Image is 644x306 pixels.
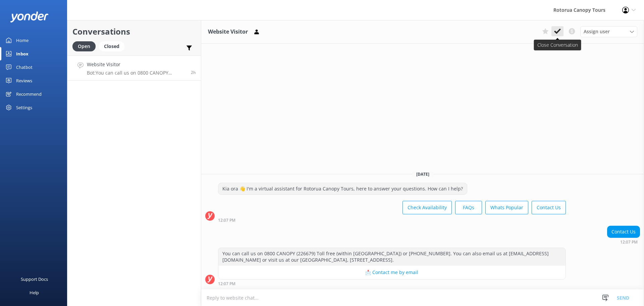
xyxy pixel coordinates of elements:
div: Assign User [580,26,637,37]
div: Kia ora 👋 I'm a virtual assistant for Rotorua Canopy Tours, here to answer your questions. How ca... [218,183,467,194]
div: Oct 13 2025 12:07pm (UTC +13:00) Pacific/Auckland [607,239,640,244]
div: Support Docs [21,272,48,286]
h2: Conversations [72,25,196,38]
button: Check Availability [402,201,452,214]
a: Closed [99,42,128,50]
a: Open [72,42,99,50]
button: 📩 Contact me by email [218,266,566,279]
div: Chatbot [16,60,33,74]
div: Home [16,34,29,47]
div: Reviews [16,74,32,87]
div: Recommend [16,87,42,101]
div: Settings [16,101,32,114]
button: FAQs [455,201,482,214]
strong: 12:07 PM [620,240,638,244]
div: You can call us on 0800 CANOPY (226679) Toll free (within [GEOGRAPHIC_DATA]) or [PHONE_NUMBER]. Y... [218,248,566,266]
strong: 12:07 PM [218,218,235,222]
p: Bot: You can call us on 0800 CANOPY (226679) Toll free (within [GEOGRAPHIC_DATA]) or [PHONE_NUMBE... [87,70,186,76]
div: Open [72,41,96,51]
div: Inbox [16,47,29,60]
button: Whats Popular [485,201,528,214]
div: Oct 13 2025 12:07pm (UTC +13:00) Pacific/Auckland [218,218,566,222]
button: Contact Us [532,201,566,214]
strong: 12:07 PM [218,282,235,286]
div: Oct 13 2025 12:07pm (UTC +13:00) Pacific/Auckland [218,281,566,286]
div: Closed [99,41,124,51]
h4: Website Visitor [87,61,186,68]
h3: Website Visitor [208,28,248,36]
img: yonder-white-logo.png [10,11,49,23]
div: Contact Us [607,226,640,237]
a: Website VisitorBot:You can call us on 0800 CANOPY (226679) Toll free (within [GEOGRAPHIC_DATA]) o... [67,55,201,81]
span: Oct 13 2025 12:07pm (UTC +13:00) Pacific/Auckland [191,70,196,75]
span: Assign user [584,28,610,35]
div: Help [30,286,39,299]
span: [DATE] [412,171,433,177]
